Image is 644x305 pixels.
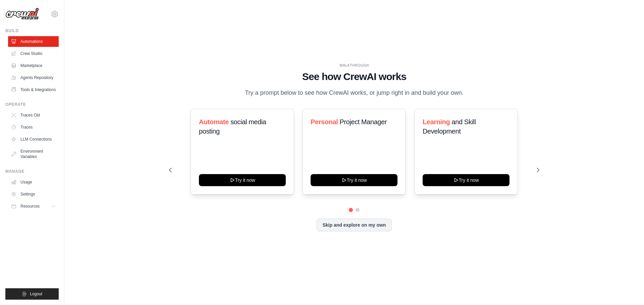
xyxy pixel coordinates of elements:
span: Project Manager [340,118,387,126]
span: Logout [30,291,42,297]
div: WALKTHROUGH [169,63,539,68]
a: Settings [8,189,59,200]
button: Try it now [311,174,397,186]
a: Usage [8,177,59,187]
a: Automations [8,36,59,47]
a: Marketplace [8,60,59,71]
button: Resources [8,201,59,212]
span: Personal [311,118,338,126]
a: Traces [8,122,59,133]
span: Automate [199,118,229,126]
a: Crew Studio [8,48,59,59]
button: Try it now [199,174,286,186]
img: Logo [5,8,39,20]
span: social media posting [199,118,266,135]
button: Skip and explore on my own [317,219,391,231]
button: Logout [5,288,59,300]
div: Operate [5,102,59,107]
a: Tools & Integrations [8,84,59,95]
a: Traces Old [8,110,59,121]
p: Try a prompt below to see how CrewAI works, or jump right in and build your own. [241,88,467,98]
span: Resources [20,204,40,209]
a: Environment Variables [8,146,59,162]
div: Build [5,28,59,33]
a: LLM Connections [8,134,59,145]
h1: See how CrewAI works [169,71,539,83]
a: Agents Repository [8,72,59,83]
button: Try it now [423,174,509,186]
div: Manage [5,169,59,174]
span: Learning [423,118,450,126]
span: and Skill Development [423,118,476,135]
